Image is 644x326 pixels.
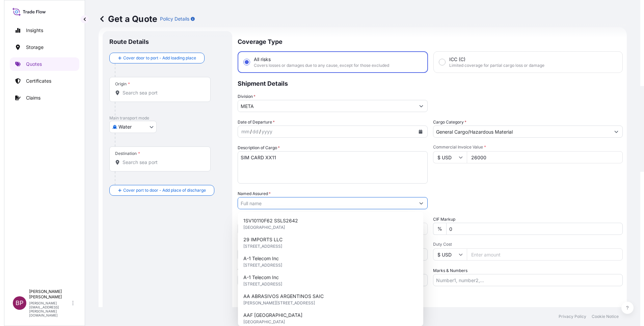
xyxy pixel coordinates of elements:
input: Destination [118,159,198,166]
span: 29 IMPORTS LLC [239,236,278,243]
div: Destination [111,151,136,156]
span: [GEOGRAPHIC_DATA] [239,319,281,325]
label: CIF Markup [429,216,451,223]
p: Privacy Policy [555,314,582,319]
p: Quotes [22,61,38,67]
span: Water [114,124,128,130]
p: Shipment Details [234,73,619,93]
button: Show suggestions [411,197,423,209]
span: Freight Cost [234,216,424,221]
p: [PERSON_NAME][EMAIL_ADDRESS][PERSON_NAME][DOMAIN_NAME] [25,301,67,317]
input: Enter amount [463,248,619,261]
label: Description of Cargo [234,144,276,151]
span: A-1 Telecom Inc [239,274,275,281]
input: Origin [118,89,198,96]
input: Your internal reference [234,248,424,261]
button: Show suggestions [411,100,423,112]
p: [PERSON_NAME] [PERSON_NAME] [25,289,67,300]
p: Coverage Type [234,31,619,51]
p: Claims [22,94,36,101]
p: Policy Details [156,16,185,22]
span: Commercial Invoice Value [429,144,619,150]
span: ICC (C) [445,56,461,63]
div: / [255,128,257,136]
label: Division [234,93,251,100]
div: month, [237,128,246,136]
p: Letter of Credit [234,300,619,305]
div: Origin [111,81,126,87]
span: [GEOGRAPHIC_DATA] [239,224,281,231]
span: Covers losses or damages due to any cause, except for those excluded [250,63,385,68]
span: AAF [GEOGRAPHIC_DATA] [239,312,298,319]
span: AA ABRASIVOS ARGENTINOS SAIC [239,293,320,300]
button: Show suggestions [606,126,618,138]
p: Cookie Notice [588,314,615,319]
label: Marks & Numbers [429,267,463,274]
label: Reference [234,242,253,248]
span: Duty Cost [429,242,619,247]
button: Select transport [105,121,153,133]
input: Select a commodity type [429,126,607,138]
span: Date of Departure [234,119,271,126]
span: [PERSON_NAME][STREET_ADDRESS] [239,300,311,306]
span: [STREET_ADDRESS] [239,281,278,288]
div: year, [257,128,269,136]
span: Cover door to port - Add loading place [119,55,192,61]
p: Route Details [105,38,145,46]
div: % [429,223,442,235]
div: / [246,128,248,136]
span: [STREET_ADDRESS] [239,243,278,250]
button: Calendar [411,126,422,137]
span: Cover port to door - Add place of discharge [119,187,202,194]
span: All risks [250,56,267,63]
span: Limited coverage for partial cargo loss or damage [445,63,540,68]
label: Named Assured [234,190,267,197]
label: Vessel Name [234,267,258,274]
div: day, [248,128,255,136]
p: Main transport mode [105,115,221,121]
span: [STREET_ADDRESS] [239,262,278,269]
input: Type amount [463,151,619,163]
span: BP [11,300,20,306]
label: Cargo Category [429,119,462,126]
input: Type to search division [234,100,411,112]
p: Get a Quote [95,13,153,24]
p: Insights [22,27,39,34]
p: Storage [22,44,39,51]
span: 1SV10110F62 SSLS2642 [239,217,294,224]
input: Enter percentage [442,223,619,235]
span: A-1 Telecom Inc [239,255,275,262]
input: Full name [234,197,411,209]
input: Number1, number2,... [429,274,619,286]
p: Certificates [22,78,47,84]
